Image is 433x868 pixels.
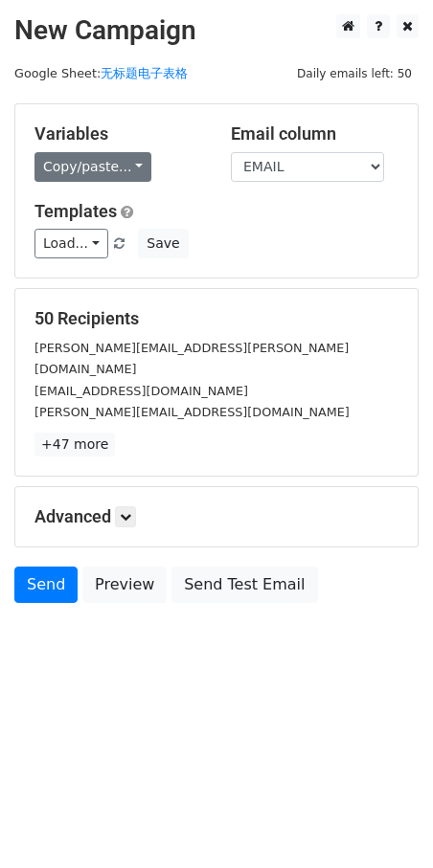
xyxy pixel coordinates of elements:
a: Templates [34,201,117,221]
a: +47 more [34,433,115,456]
span: Daily emails left: 50 [290,63,419,84]
small: [PERSON_NAME][EMAIL_ADDRESS][PERSON_NAME][DOMAIN_NAME] [34,341,349,377]
a: Daily emails left: 50 [290,66,419,80]
button: Save [138,229,188,258]
a: Preview [82,567,167,603]
a: Load... [34,229,108,258]
a: Send Test Email [171,567,317,603]
a: Send [14,567,78,603]
small: Google Sheet: [14,66,188,80]
h5: Advanced [34,506,399,527]
h2: New Campaign [14,14,419,47]
small: [PERSON_NAME][EMAIL_ADDRESS][DOMAIN_NAME] [34,405,350,419]
a: 无标题电子表格 [101,66,188,80]
iframe: Chat Widget [337,776,433,868]
h5: Email column [231,123,399,145]
a: Copy/paste... [34,152,151,182]
small: [EMAIL_ADDRESS][DOMAIN_NAME] [34,384,248,398]
h5: 50 Recipients [34,308,399,329]
h5: Variables [34,123,202,145]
